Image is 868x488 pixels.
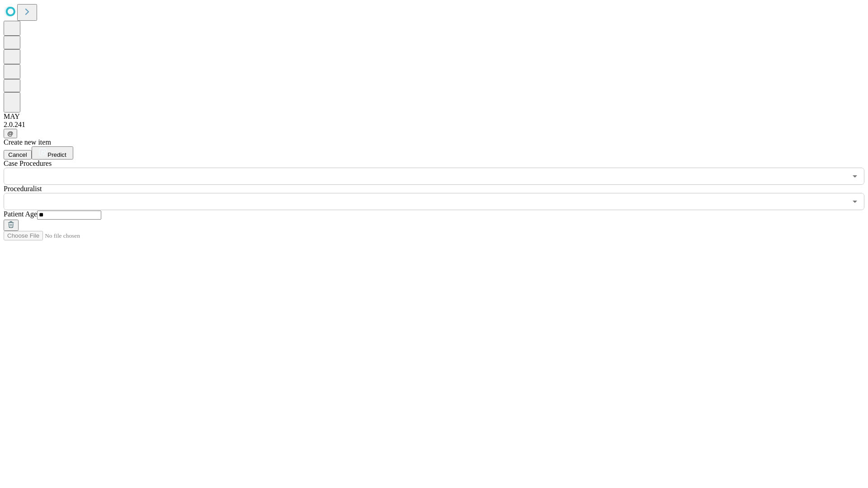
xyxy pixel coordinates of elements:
span: Predict [47,151,66,158]
span: Scheduled Procedure [4,160,52,167]
button: Cancel [4,150,32,160]
span: Create new item [4,138,51,146]
span: Proceduralist [4,185,42,192]
div: 2.0.241 [4,121,864,129]
span: Patient Age [4,210,37,218]
button: Open [849,195,861,208]
div: MAY [4,113,864,121]
span: Cancel [8,151,27,158]
button: @ [4,129,17,138]
button: Predict [32,146,73,160]
button: Open [849,170,861,183]
span: @ [7,130,14,137]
